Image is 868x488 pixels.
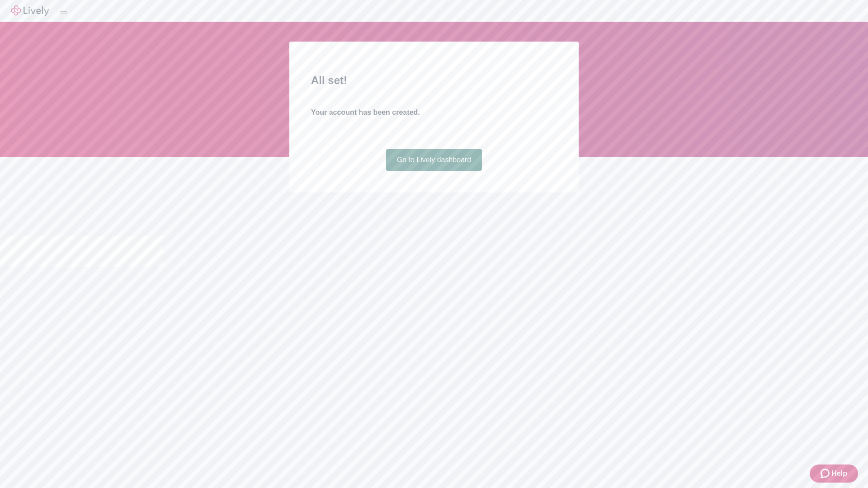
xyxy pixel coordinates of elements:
[11,5,49,16] img: Lively
[386,149,482,171] a: Go to Lively dashboard
[821,468,831,479] svg: Zendesk support icon
[311,107,557,118] h4: Your account has been created.
[311,72,557,89] h2: All set!
[831,468,847,479] span: Help
[810,465,858,483] button: Zendesk support iconHelp
[60,11,67,14] button: Log out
